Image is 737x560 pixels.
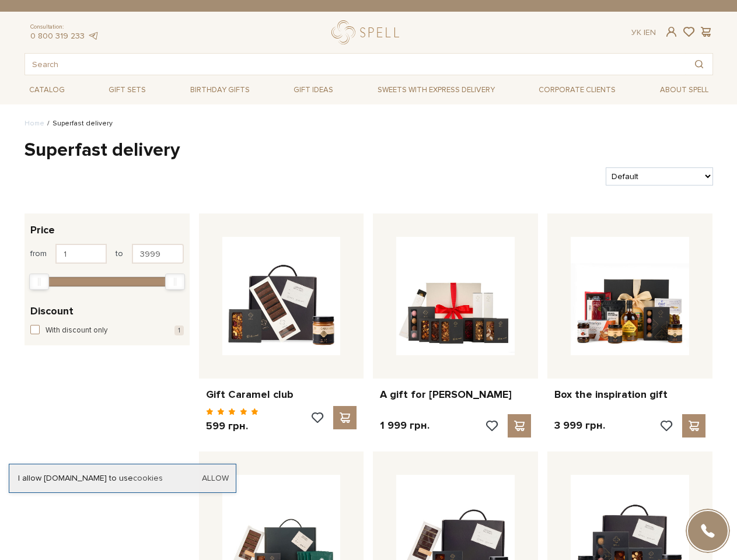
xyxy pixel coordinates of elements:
[331,20,404,44] a: logo
[30,303,74,319] span: Discount
[46,325,107,337] span: With discount only
[289,81,338,99] span: Gift ideas
[30,249,47,259] span: from
[174,325,184,335] span: 1
[380,388,531,401] a: A gift for [PERSON_NAME]
[29,274,49,290] div: Min
[104,81,151,99] span: Gift sets
[631,27,656,38] div: En
[44,118,113,129] li: Superfast delivery
[30,325,184,337] button: With discount only 1
[202,473,229,484] a: Allow
[554,419,605,432] p: 3 999 грн.
[25,119,44,128] a: Home
[534,80,620,100] a: Corporate clients
[30,222,55,238] span: Price
[631,27,641,37] a: Ук
[165,274,185,290] div: Max
[30,23,99,31] span: Consultation:
[9,473,236,484] div: I allow [DOMAIN_NAME] to use
[554,388,705,401] a: Box the inspiration gift
[25,81,69,99] span: Catalog
[55,244,107,264] input: Price
[655,81,713,99] span: About Spell
[206,388,357,401] a: Gift Caramel club
[25,54,686,75] input: Search
[686,54,712,75] button: Search
[380,419,429,432] p: 1 999 грн.
[644,27,645,37] span: |
[206,419,259,433] p: 599 грн.
[133,473,163,483] a: cookies
[116,249,123,259] span: to
[186,81,254,99] span: Birthday gifts
[88,31,99,41] a: telegram
[25,138,713,163] h1: Superfast delivery
[373,80,500,100] a: Sweets with express delivery
[132,244,184,264] input: Price
[30,31,85,41] a: 0 800 319 233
